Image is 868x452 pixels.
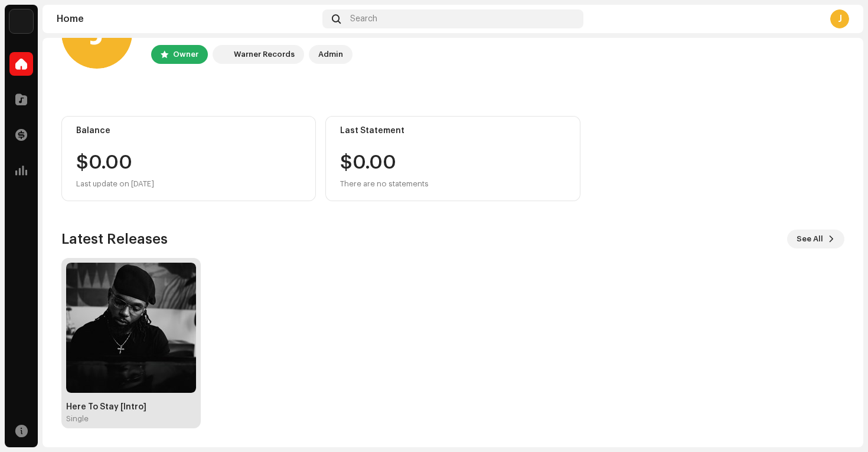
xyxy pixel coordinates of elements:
re-o-card-value: Last Statement [325,116,580,201]
span: Search [350,14,377,24]
span: See All [797,227,823,251]
img: acab2465-393a-471f-9647-fa4d43662784 [215,47,229,62]
div: Single [66,414,89,424]
div: Home [57,14,318,24]
div: Owner [173,47,198,62]
div: There are no statements [340,177,429,191]
div: Balance [76,126,301,135]
div: Admin [318,47,343,62]
img: e97370dc-6f2b-4409-ba9b-fda354c11a78 [66,263,196,393]
div: Warner Records [234,47,295,62]
div: J [830,9,849,28]
re-o-card-value: Balance [61,116,316,201]
h3: Latest Releases [61,230,168,248]
button: See All [787,230,844,248]
img: acab2465-393a-471f-9647-fa4d43662784 [9,9,33,33]
div: Here To Stay [Intro] [66,402,196,412]
div: Last Statement [340,126,565,135]
div: Last update on [DATE] [76,177,301,191]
